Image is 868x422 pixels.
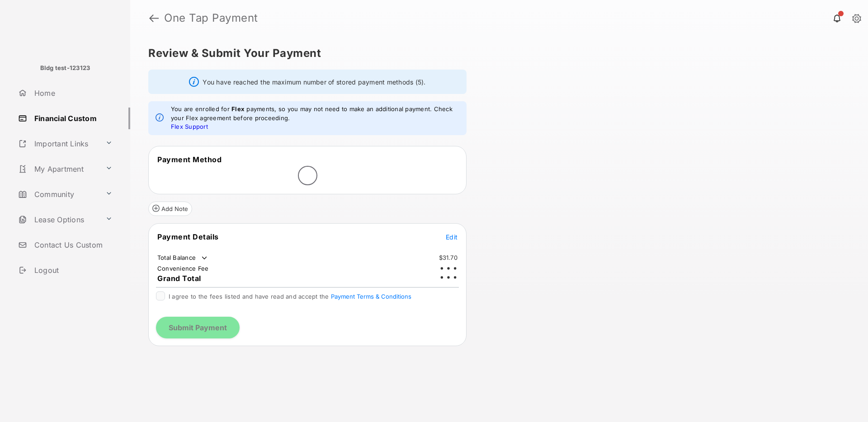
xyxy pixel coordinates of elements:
[14,209,102,230] a: Lease Options
[331,293,411,300] button: I agree to the fees listed and have read and accept the
[439,253,458,262] td: $31.70
[156,317,240,338] button: Submit Payment
[171,123,208,130] a: Flex Support
[164,13,258,23] strong: One Tap Payment
[14,234,130,256] a: Contact Us Custom
[148,48,843,59] h5: Review & Submit Your Payment
[14,259,130,281] a: Logout
[14,108,130,129] a: Financial Custom
[169,293,411,300] span: I agree to the fees listed and have read and accept the
[148,70,467,94] div: You have reached the maximum number of stored payment methods (5).
[14,183,102,205] a: Community
[14,158,102,180] a: My Apartment
[157,232,219,241] span: Payment Details
[446,233,458,241] span: Edit
[40,64,90,73] p: Bldg test-123123
[157,274,201,283] span: Grand Total
[171,105,459,131] em: You are enrolled for payments, so you may not need to make an additional payment. Check your Flex...
[157,264,209,272] td: Convenience Fee
[157,155,222,164] span: Payment Method
[14,82,130,104] a: Home
[231,105,245,113] strong: Flex
[157,253,209,263] td: Total Balance
[446,232,458,241] button: Edit
[14,133,102,155] a: Important Links
[148,202,192,216] button: Add Note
